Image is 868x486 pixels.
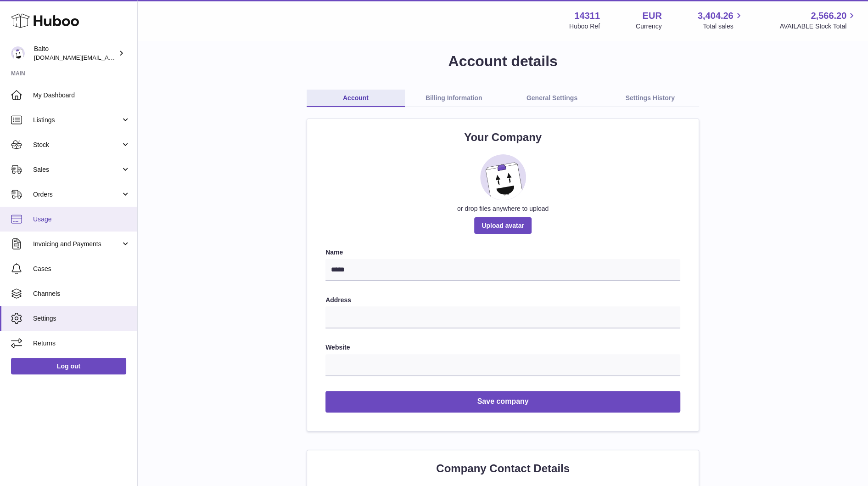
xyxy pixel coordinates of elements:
[569,22,600,31] div: Huboo Ref
[33,215,130,224] span: Usage
[33,289,130,298] span: Channels
[325,391,680,413] button: Save company
[574,10,600,22] strong: 14311
[152,51,853,71] h1: Account details
[33,190,121,199] span: Orders
[698,10,744,31] a: 3,404.26 Total sales
[325,343,680,352] label: Website
[642,10,661,22] strong: EUR
[33,141,121,149] span: Stock
[33,165,121,174] span: Sales
[325,204,680,213] div: or drop files anywhere to upload
[811,10,846,22] span: 2,566.20
[703,22,744,31] span: Total sales
[33,339,130,348] span: Returns
[480,154,526,200] img: placeholder_image.svg
[325,130,680,145] h2: Your Company
[11,358,126,374] a: Log out
[307,90,405,107] a: Account
[34,45,117,62] div: Balto
[698,10,734,22] span: 3,404.26
[33,240,121,249] span: Invoicing and Payments
[601,90,699,107] a: Settings History
[325,248,680,257] label: Name
[636,22,662,31] div: Currency
[34,54,183,61] span: [DOMAIN_NAME][EMAIL_ADDRESS][DOMAIN_NAME]
[779,22,857,31] span: AVAILABLE Stock Total
[33,314,130,323] span: Settings
[474,217,532,234] span: Upload avatar
[405,90,503,107] a: Billing Information
[325,296,680,305] label: Address
[33,116,121,124] span: Listings
[33,91,130,100] span: My Dashboard
[11,46,25,60] img: wahyu.analytics@gmail.com
[325,461,680,476] h2: Company Contact Details
[779,10,857,31] a: 2,566.20 AVAILABLE Stock Total
[503,90,601,107] a: General Settings
[33,265,130,273] span: Cases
